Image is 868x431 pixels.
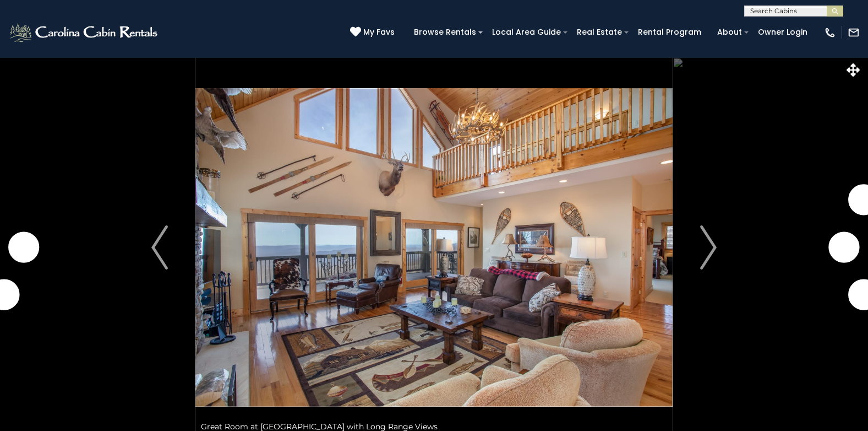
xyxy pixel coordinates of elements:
a: My Favs [350,26,397,39]
img: arrow [700,225,717,270]
img: arrow [151,225,168,270]
a: Real Estate [571,24,627,41]
a: Rental Program [632,24,707,41]
a: About [712,24,747,41]
a: Owner Login [752,24,813,41]
img: White-1-2.png [8,21,161,44]
a: Browse Rentals [408,24,482,41]
img: mail-regular-white.png [848,26,860,39]
span: My Favs [363,26,395,38]
img: phone-regular-white.png [824,26,836,39]
a: Local Area Guide [487,24,566,41]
